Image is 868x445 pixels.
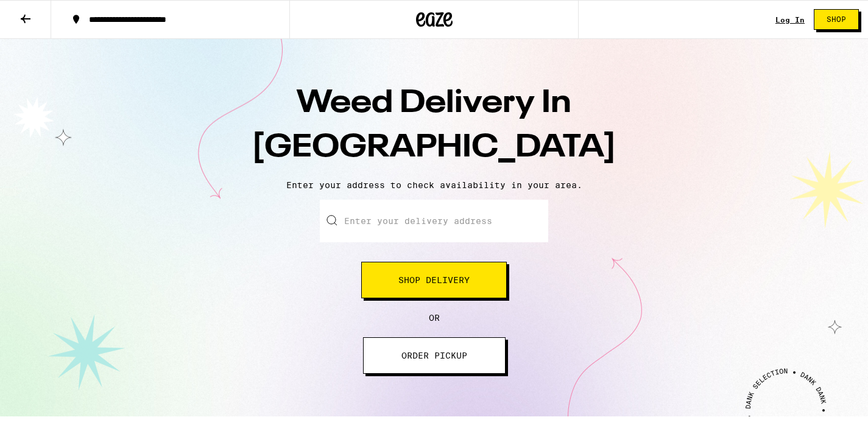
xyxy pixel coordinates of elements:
button: ORDER PICKUP [363,337,506,374]
button: Shop Delivery [361,262,507,298]
span: Shop Delivery [398,276,470,284]
span: Shop [827,16,846,23]
span: [GEOGRAPHIC_DATA] [252,132,616,164]
span: ORDER PICKUP [401,351,467,360]
a: Shop [805,9,868,30]
button: Shop [814,9,859,30]
input: Enter your delivery address [320,200,548,242]
a: Log In [775,16,805,24]
h1: Weed Delivery In [221,82,647,170]
span: OR [429,313,440,323]
p: Enter your address to check availability in your area. [12,180,856,190]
